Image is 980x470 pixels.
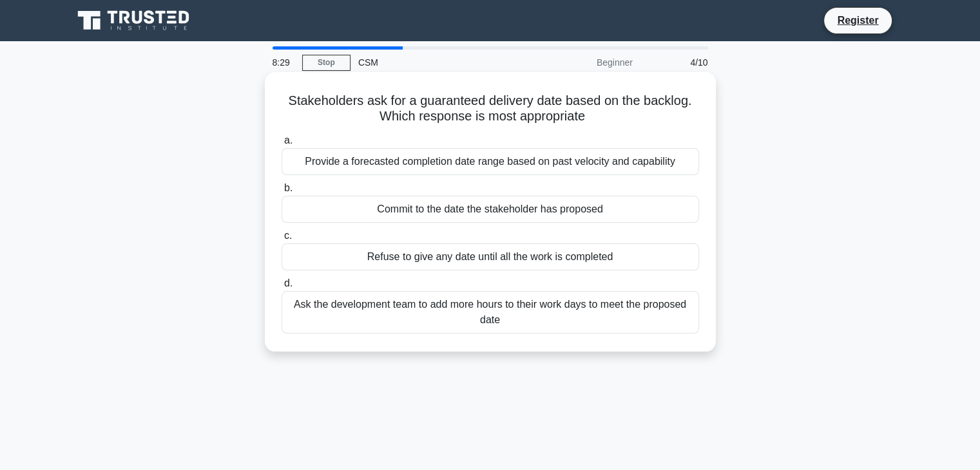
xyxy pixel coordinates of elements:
[284,135,293,146] span: a.
[302,55,351,71] a: Stop
[282,243,699,270] div: Refuse to give any date until all the work is completed
[280,93,700,125] h5: Stakeholders ask for a guaranteed delivery date based on the backlog. Which response is most appr...
[351,50,528,75] div: CSM
[528,50,640,75] div: Beginner
[282,148,699,175] div: Provide a forecasted completion date range based on past velocity and capability
[284,182,293,193] span: b.
[284,230,292,241] span: c.
[640,50,716,75] div: 4/10
[282,196,699,223] div: Commit to the date the stakeholder has proposed
[282,291,699,334] div: Ask the development team to add more hours to their work days to meet the proposed date
[284,277,293,288] span: d.
[265,50,302,75] div: 8:29
[829,12,886,28] a: Register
